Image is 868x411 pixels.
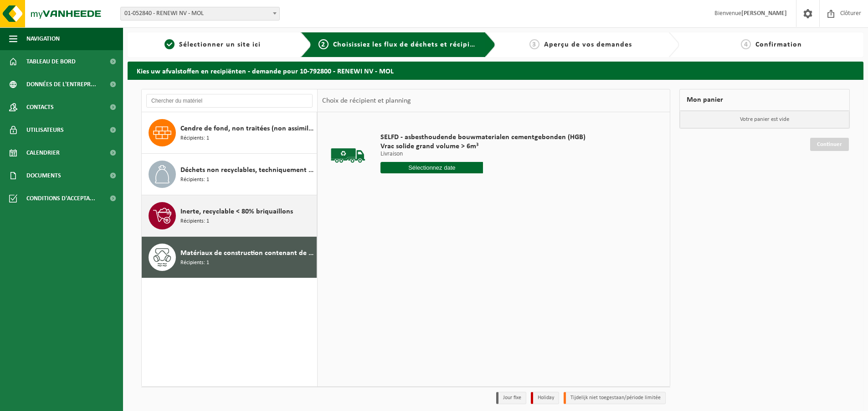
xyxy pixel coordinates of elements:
[544,41,632,48] span: Aperçu de vos demandes
[26,187,95,210] span: Conditions d'accepta...
[180,248,314,259] span: Matériaux de construction contenant de l'amiante lié au ciment (non friable)
[142,112,317,154] button: Cendre de fond, non traitées (non assimilable aux installations d'incinération de déchets ménager...
[142,154,317,195] button: Déchets non recyclables, techniquement non combustibles (combustibles) Récipients: 1
[164,39,175,49] span: 1
[128,62,863,79] h2: Kies uw afvalstoffen en recipiënten - demande pour 10-792800 - RENEWI NV - MOL
[180,259,209,267] span: Récipients: 1
[26,27,60,50] span: Navigation
[318,89,416,112] div: Choix de récipient et planning
[380,162,483,173] input: Sélectionnez date
[741,10,787,17] strong: [PERSON_NAME]
[531,392,559,404] li: Holiday
[120,7,280,21] span: 01-052840 - RENEWI NV - MOL
[679,89,850,111] div: Mon panier
[26,96,54,119] span: Contacts
[380,151,586,157] p: Livraison
[26,141,60,164] span: Calendrier
[529,39,539,49] span: 3
[26,119,64,141] span: Utilisateurs
[496,392,526,404] li: Jour fixe
[810,138,849,151] a: Continuer
[142,195,317,237] button: Inerte, recyclable < 80% briquaillons Récipients: 1
[180,176,209,184] span: Récipients: 1
[380,133,586,142] span: SELFD - asbesthoudende bouwmaterialen cementgebonden (HGB)
[680,111,849,128] p: Votre panier est vide
[146,94,313,108] input: Chercher du matériel
[26,73,96,96] span: Données de l'entrepr...
[180,134,209,143] span: Récipients: 1
[333,41,485,48] span: Choisissiez les flux de déchets et récipients
[142,237,317,278] button: Matériaux de construction contenant de l'amiante lié au ciment (non friable) Récipients: 1
[318,39,329,49] span: 2
[180,206,293,217] span: Inerte, recyclable < 80% briquaillons
[179,41,261,48] span: Sélectionner un site ici
[180,217,209,226] span: Récipients: 1
[26,50,76,73] span: Tableau de bord
[132,39,293,50] a: 1Sélectionner un site ici
[755,41,802,48] span: Confirmation
[741,39,751,49] span: 4
[180,123,314,134] span: Cendre de fond, non traitées (non assimilable aux installations d'incinération de déchets ménager...
[380,142,586,151] span: Vrac solide grand volume > 6m³
[180,165,314,176] span: Déchets non recyclables, techniquement non combustibles (combustibles)
[564,392,666,404] li: Tijdelijk niet toegestaan/période limitée
[121,7,279,20] span: 01-052840 - RENEWI NV - MOL
[26,164,61,187] span: Documents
